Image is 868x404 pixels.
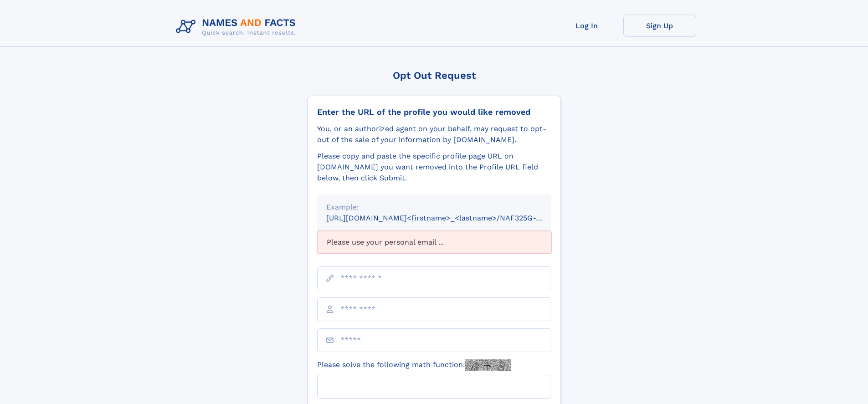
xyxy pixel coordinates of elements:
a: Sign Up [623,15,696,37]
div: Please copy and paste the specific profile page URL on [DOMAIN_NAME] you want removed into the Pr... [317,151,551,184]
div: You, or an authorized agent on your behalf, may request to opt-out of the sale of your informatio... [317,123,551,145]
div: Example: [326,202,542,213]
div: Please use your personal email ... [317,231,551,254]
img: Logo Names and Facts [172,15,303,39]
small: [URL][DOMAIN_NAME]<firstname>_<lastname>/NAF325G-xxxxxxxx [326,214,569,222]
div: Opt Out Request [308,70,561,81]
label: Please solve the following math function: [317,359,511,371]
div: Enter the URL of the profile you would like removed [317,107,551,117]
a: Log In [550,15,623,37]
